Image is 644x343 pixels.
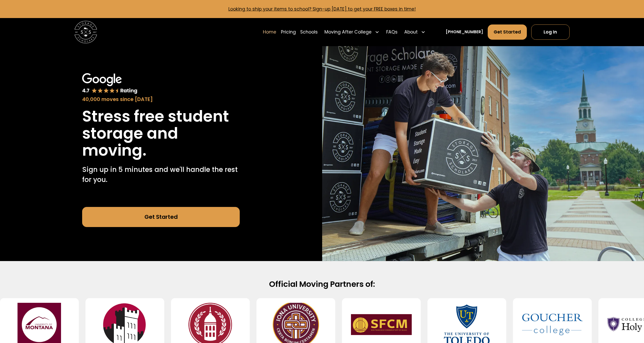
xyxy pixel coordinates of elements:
[82,96,240,103] div: 40,000 moves since [DATE]
[82,108,240,159] h1: Stress free student storage and moving.
[386,24,398,40] a: FAQs
[263,24,276,40] a: Home
[142,279,502,289] h2: Official Moving Partners of:
[488,24,527,40] a: Get Started
[281,24,296,40] a: Pricing
[531,24,570,40] a: Log In
[404,29,418,35] div: About
[300,24,318,40] a: Schools
[74,21,97,43] img: Storage Scholars main logo
[82,73,137,94] img: Google 4.7 star rating
[446,29,483,35] a: [PHONE_NUMBER]
[82,207,240,227] a: Get Started
[324,29,372,35] div: Moving After College
[228,6,416,12] a: Looking to ship your items to school? Sign-up [DATE] to get your FREE boxes in time!
[82,164,240,185] p: Sign up in 5 minutes and we'll handle the rest for you.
